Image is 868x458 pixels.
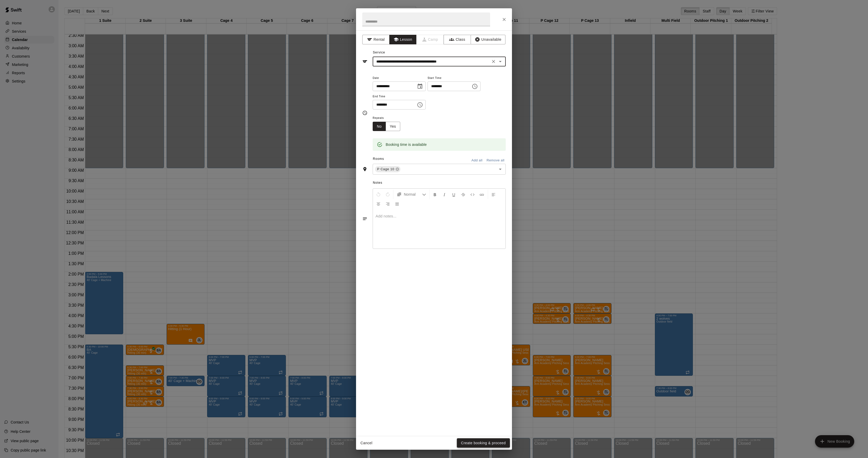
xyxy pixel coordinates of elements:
span: End Time [373,93,426,100]
div: outlined button group [373,122,400,131]
button: Center Align [374,199,383,208]
span: Rooms [373,157,384,161]
span: Normal [404,192,422,197]
span: P Cage 10 [375,167,396,172]
button: Class [444,35,471,44]
button: Choose time, selected time is 3:30 PM [470,81,480,92]
svg: Notes [362,216,367,221]
div: Booking time is available [386,140,427,149]
span: Camps can only be created in the Services page [417,35,444,44]
span: Service [373,51,385,54]
button: Justify Align [393,199,402,208]
button: Cancel [358,438,375,448]
button: Unavailable [471,35,505,44]
button: Format Bold [431,190,439,199]
button: Remove all [485,156,506,165]
button: Add all [469,156,485,165]
button: Right Align [383,199,392,208]
button: Open [497,166,504,173]
button: No [373,122,386,131]
button: Left Align [489,190,498,199]
button: Format Italics [440,190,449,199]
button: Undo [374,190,383,199]
button: Formatting Options [394,190,428,199]
svg: Rooms [362,167,367,172]
span: Repeats [373,115,404,122]
button: Redo [383,190,392,199]
span: Notes [373,179,506,187]
button: Insert Code [468,190,477,199]
button: Close [499,15,509,24]
span: Start Time [428,75,481,82]
button: Choose date, selected date is Sep 23, 2025 [415,81,425,92]
button: Format Strikethrough [459,190,468,199]
button: Choose time, selected time is 4:30 PM [415,100,425,110]
button: Yes [386,122,400,131]
button: Lesson [389,35,417,44]
button: Open [497,58,504,65]
svg: Service [362,59,367,64]
button: Clear [490,58,497,65]
button: Format Underline [449,190,458,199]
button: Create booking & proceed [457,438,510,448]
span: Date [373,75,426,82]
div: P Cage 10 [375,166,400,172]
button: Rental [362,35,390,44]
svg: Timing [362,110,367,115]
button: Insert Link [477,190,486,199]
